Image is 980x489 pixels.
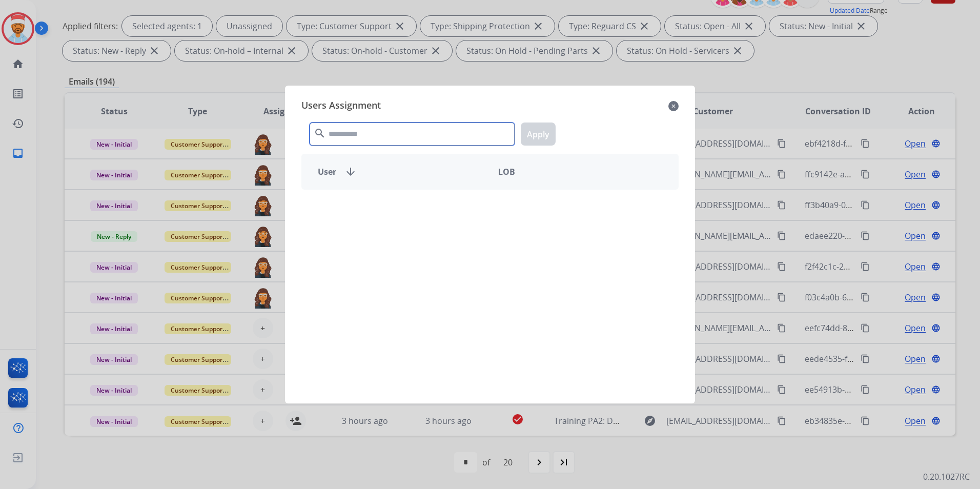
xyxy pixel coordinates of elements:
[498,166,515,178] span: LOB
[521,123,556,146] button: Apply
[310,166,490,178] div: User
[344,166,357,178] mat-icon: arrow_downward
[301,98,381,114] span: Users Assignment
[314,127,326,139] mat-icon: search
[668,100,679,112] mat-icon: close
